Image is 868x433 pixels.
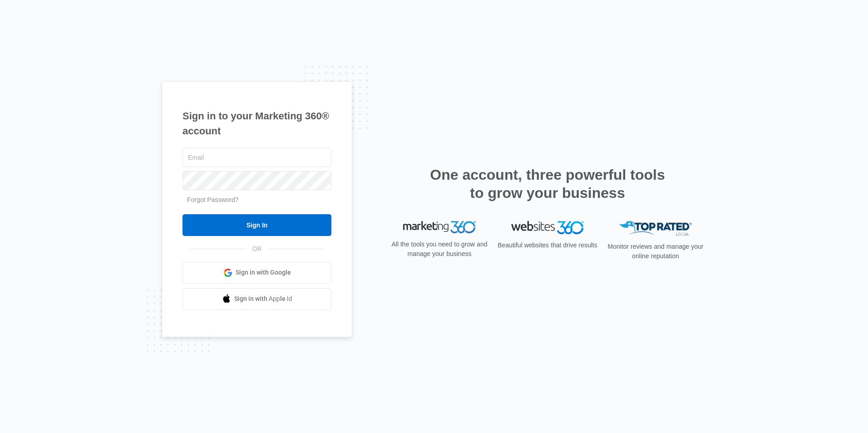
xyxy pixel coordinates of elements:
[427,166,668,202] h2: One account, three powerful tools to grow your business
[234,294,292,304] span: Sign in with Apple Id
[403,221,476,234] img: Marketing 360
[182,214,331,236] input: Sign In
[182,148,331,167] input: Email
[605,242,706,261] p: Monitor reviews and manage your online reputation
[511,221,584,234] img: Websites 360
[389,240,490,259] p: All the tools you need to grow and manage your business
[619,221,692,236] img: Top Rated Local
[182,262,331,284] a: Sign in with Google
[246,244,268,254] span: OR
[182,288,331,310] a: Sign in with Apple Id
[182,108,331,138] h1: Sign in to your Marketing 360® account
[187,196,239,203] a: Forgot Password?
[236,268,291,277] span: Sign in with Google
[497,241,598,250] p: Beautiful websites that drive results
